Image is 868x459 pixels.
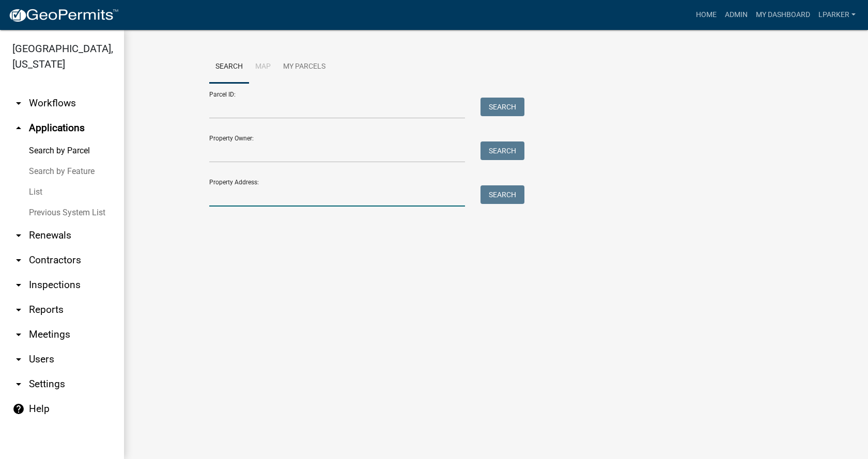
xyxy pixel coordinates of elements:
i: help [12,403,25,415]
i: arrow_drop_down [12,378,25,390]
a: lparker [814,5,860,25]
i: arrow_drop_down [12,304,25,316]
a: Home [692,5,721,25]
a: Admin [721,5,752,25]
a: My Parcels [277,51,332,84]
i: arrow_drop_down [12,97,25,109]
a: My Dashboard [752,5,814,25]
button: Search [481,185,524,204]
i: arrow_drop_down [12,254,25,266]
i: arrow_drop_up [12,122,25,134]
button: Search [481,98,524,116]
i: arrow_drop_down [12,353,25,366]
i: arrow_drop_down [12,229,25,242]
a: Search [209,51,249,84]
button: Search [481,141,524,160]
i: arrow_drop_down [12,328,25,341]
i: arrow_drop_down [12,279,25,291]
